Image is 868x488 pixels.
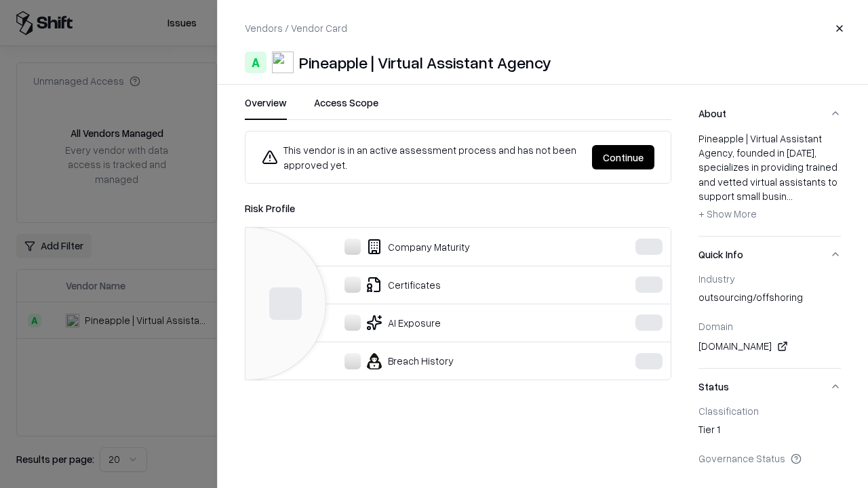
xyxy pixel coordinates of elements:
button: Status [698,369,841,405]
div: Pineapple | Virtual Assistant Agency, founded in [DATE], specializes in providing trained and vet... [698,131,841,225]
div: About [698,131,841,236]
span: ... [787,190,793,202]
button: Overview [245,96,287,120]
div: A [245,52,267,73]
div: Classification [698,405,841,417]
div: Governance Status [698,452,841,464]
span: + Show More [698,207,757,220]
button: About [698,96,841,131]
div: Domain [698,320,841,332]
div: Tier 1 [698,422,841,441]
div: Certificates [256,277,594,293]
button: Quick Info [698,237,841,272]
div: Risk Profile [245,200,671,216]
button: Continue [592,145,654,169]
div: [DOMAIN_NAME] [698,338,841,354]
div: AI Exposure [256,314,594,331]
div: outsourcing/offshoring [698,290,841,309]
div: This vendor is in an active assessment process and has not been approved yet. [262,142,581,172]
p: Vendors / Vendor Card [245,21,347,35]
button: Access Scope [314,96,378,120]
div: Company Maturity [256,239,594,255]
div: Quick Info [698,272,841,368]
div: Pineapple | Virtual Assistant Agency [299,52,551,73]
div: Industry [698,272,841,285]
div: Breach History [256,353,594,369]
img: Pineapple | Virtual Assistant Agency [272,52,294,73]
button: + Show More [698,203,757,225]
